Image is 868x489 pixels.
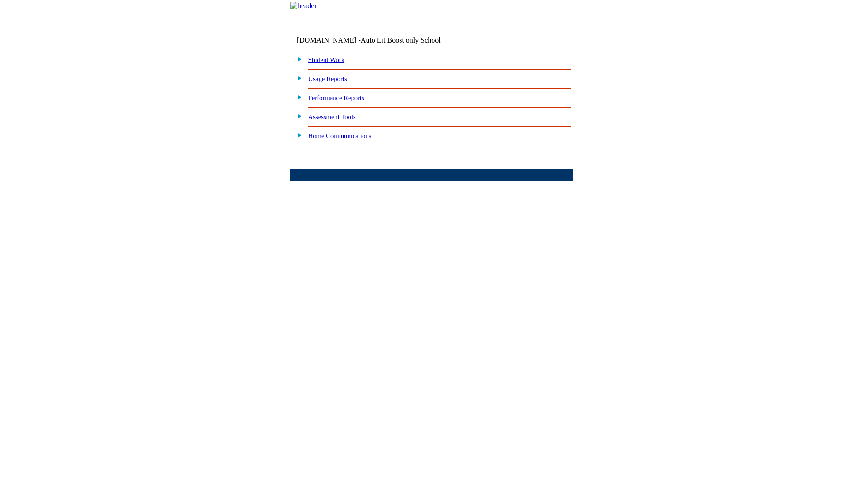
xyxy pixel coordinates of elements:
[290,2,317,10] img: header
[292,131,302,139] img: plus.gif
[292,55,302,63] img: plus.gif
[308,75,347,82] a: Usage Reports
[308,132,372,139] a: Home Communications
[308,94,364,101] a: Performance Reports
[361,36,441,44] nobr: Auto Lit Boost only School
[297,36,463,44] td: [DOMAIN_NAME] -
[292,93,302,101] img: plus.gif
[308,113,356,120] a: Assessment Tools
[292,74,302,82] img: plus.gif
[308,56,344,63] a: Student Work
[292,112,302,120] img: plus.gif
